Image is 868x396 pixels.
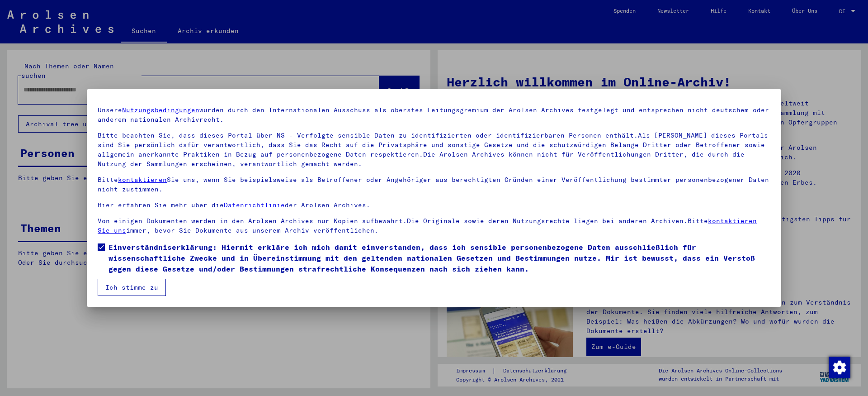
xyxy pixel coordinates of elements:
[98,131,770,169] p: Bitte beachten Sie, dass dieses Portal über NS - Verfolgte sensible Daten zu identifizierten oder...
[108,242,770,274] span: Einverständniserklärung: Hiermit erkläre ich mich damit einverstanden, dass ich sensible personen...
[224,201,285,209] a: Datenrichtlinie
[122,106,199,114] a: Nutzungsbedingungen
[98,279,166,296] button: Ich stimme zu
[98,200,770,210] p: Hier erfahren Sie mehr über die der Arolsen Archives.
[98,175,770,194] p: Bitte Sie uns, wenn Sie beispielsweise als Betroffener oder Angehöriger aus berechtigten Gründen ...
[98,217,757,234] a: kontaktieren Sie uns
[98,105,770,124] p: Unsere wurden durch den Internationalen Ausschuss als oberstes Leitungsgremium der Arolsen Archiv...
[98,216,770,235] p: Von einigen Dokumenten werden in den Arolsen Archives nur Kopien aufbewahrt.Die Originale sowie d...
[828,356,850,378] div: Zustimmung ändern
[118,176,167,184] a: kontaktieren
[829,357,850,378] img: Zustimmung ändern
